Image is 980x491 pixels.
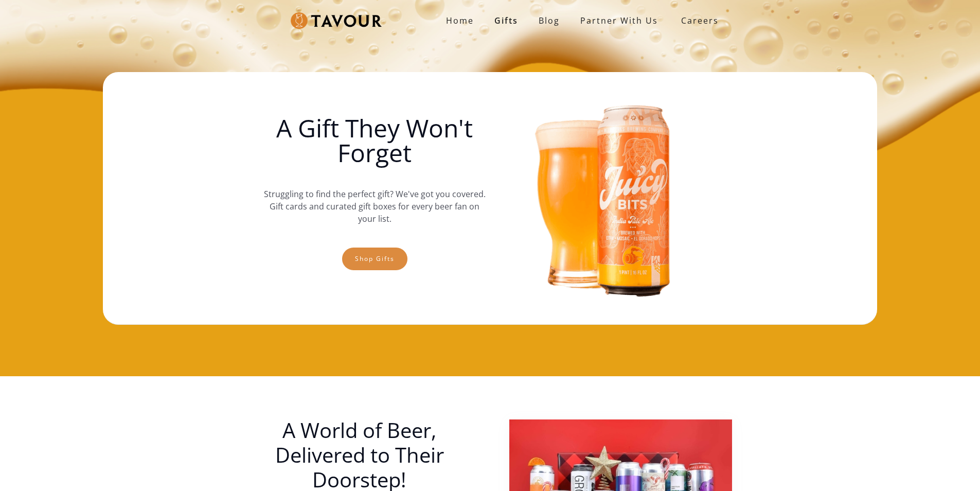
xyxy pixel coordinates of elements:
a: Home [436,10,484,31]
p: Struggling to find the perfect gift? We've got you covered. Gift cards and curated gift boxes for... [263,178,486,235]
a: Careers [668,6,726,35]
a: Shop gifts [342,248,407,270]
strong: Careers [681,10,719,31]
a: Blog [528,10,570,31]
a: partner with us [570,10,668,31]
h1: A Gift They Won't Forget [263,116,486,165]
a: Gifts [484,10,528,31]
strong: Home [446,15,474,26]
